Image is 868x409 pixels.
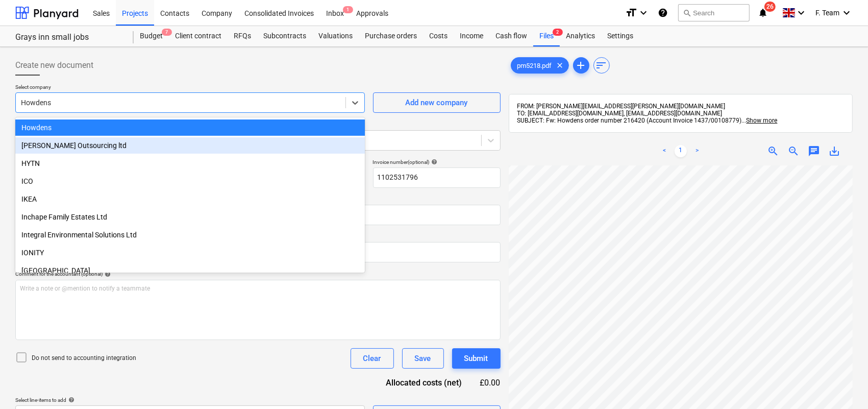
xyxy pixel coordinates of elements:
i: keyboard_arrow_down [637,7,650,19]
span: help [66,397,75,403]
span: 26 [764,2,776,12]
span: sort [596,59,608,71]
span: help [103,271,111,277]
input: Due date not specified [262,205,500,225]
div: IONITY [15,245,365,261]
div: Allocated costs (net) [368,377,478,389]
span: TO: [EMAIL_ADDRESS][DOMAIN_NAME], [EMAIL_ADDRESS][DOMAIN_NAME] [517,110,723,117]
div: HYTN [15,155,365,172]
a: Budget7 [134,26,169,46]
span: search [683,9,691,17]
div: Integral Environmental Solutions Ltd [15,227,365,243]
div: Add new company [406,96,468,109]
div: [GEOGRAPHIC_DATA] [15,262,365,279]
a: Costs [423,26,454,46]
i: format_size [625,7,637,19]
a: Subcontracts [257,26,312,46]
span: FROM: [PERSON_NAME][EMAIL_ADDRESS][PERSON_NAME][DOMAIN_NAME] [517,103,726,110]
div: Save [415,352,431,365]
a: Previous page [658,145,671,157]
div: Select line-items to add [15,397,365,403]
a: Client contract [169,26,228,46]
a: Valuations [312,26,359,46]
span: help [430,159,438,165]
button: Add new company [373,92,501,113]
i: notifications [758,7,768,19]
a: Files2 [533,26,560,46]
span: pm5218.pdf [511,62,558,69]
div: ICO [15,173,365,189]
a: Settings [601,26,639,46]
span: 7 [162,29,172,36]
i: keyboard_arrow_down [795,7,807,19]
p: Do not send to accounting integration [32,354,136,363]
span: ... [742,117,778,124]
i: keyboard_arrow_down [840,7,853,19]
a: Next page [691,145,703,157]
div: IKEA [15,191,365,207]
span: F. Team [815,9,839,17]
div: Inchape Family Estates Ltd [15,209,365,225]
a: Income [454,26,489,46]
span: SUBJECT: Fw: Howdens order number 216420 (Account Invoice 1437/00108779) [517,117,742,124]
div: Grays inn small jobs [15,32,121,43]
div: Clear [363,352,381,365]
input: Invoice number [373,167,501,188]
span: add [575,59,587,71]
div: Ivydale School [15,262,365,279]
button: Clear [351,348,394,369]
div: Files [533,26,560,46]
div: Howdens [15,119,365,136]
div: Invoice number (optional) [373,159,501,165]
span: zoom_out [787,145,800,157]
div: Hudson Outsourcing ltd [15,137,365,154]
span: 1 [343,6,353,13]
span: clear [554,59,566,71]
div: pm5218.pdf [511,57,569,74]
span: Create new document [15,59,93,71]
div: Submit [464,352,488,365]
div: £0.00 [478,377,501,389]
a: RFQs [228,26,257,46]
span: Show more [747,117,778,124]
a: Cash flow [489,26,533,46]
button: Search [678,4,750,21]
div: Due date [262,196,500,203]
iframe: Chat Widget [817,360,868,409]
a: Analytics [560,26,601,46]
span: 2 [553,29,563,36]
a: Page 1 is your current page [675,145,687,157]
div: Budget [134,26,169,46]
span: save_alt [828,145,840,157]
div: Comment for the accountant (optional) [15,271,501,277]
span: zoom_in [767,145,779,157]
a: Purchase orders [359,26,423,46]
span: chat [808,145,820,157]
div: [PERSON_NAME] Outsourcing ltd [15,137,365,154]
button: Submit [452,348,501,369]
p: Select company [15,84,365,92]
i: Knowledge base [658,7,668,19]
button: Save [402,348,444,369]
